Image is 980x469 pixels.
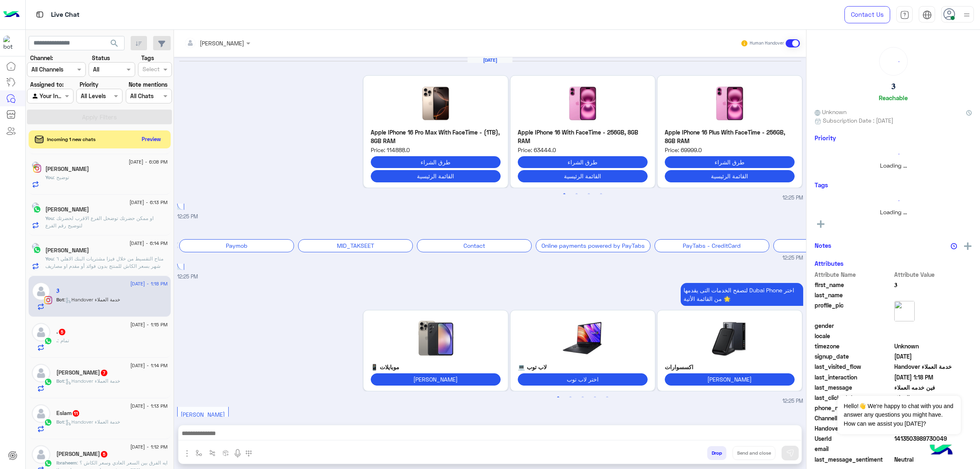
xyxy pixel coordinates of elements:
[817,193,970,208] div: loading...
[665,373,795,385] button: [PERSON_NAME]
[101,370,107,376] span: 7
[371,146,501,154] span: Price: 114888.0
[468,57,512,63] h6: [DATE]
[64,378,120,384] span: : Handover خدمة العملاء
[782,254,803,262] span: 12:25 PM
[951,243,957,249] img: notes
[130,280,167,287] span: [DATE] - 1:18 PM
[196,450,202,456] img: select flow
[894,281,972,289] span: 𝟑
[56,378,64,384] span: Bot
[815,404,893,412] span: phone_number
[30,80,64,89] label: Assigned to:
[33,164,41,173] img: Instagram
[56,451,108,458] h5: Ibraheem Mohamed
[815,301,893,320] span: profile_pic
[518,318,648,359] img: %D9%84%D8%A7%D8%A8%D8%AA%D9%88%D8%A8.png
[219,446,233,460] button: create order
[922,10,932,20] img: tab
[560,190,568,198] button: 1 of 2
[894,301,915,321] img: picture
[177,274,198,280] span: 12:25 PM
[591,393,599,402] button: 4 of 3
[655,239,769,252] div: PayTabs - CreditCard
[32,162,39,169] img: picture
[665,363,795,371] p: اكسسوارات
[180,411,225,418] span: [PERSON_NAME]
[179,239,294,252] div: Paymob
[962,10,972,20] img: profile
[417,239,532,252] div: Contact
[32,364,50,382] img: defaultAdmin.png
[371,318,501,359] img: %D9%85%D9%88%D8%A8.png
[109,38,119,48] span: search
[138,133,165,145] button: Preview
[223,450,229,456] img: create order
[964,242,971,250] img: add
[837,396,960,434] span: Hello!👋 We're happy to chat with you and answer any questions you might have. How can we assist y...
[32,282,50,301] img: defaultAdmin.png
[782,397,803,405] span: 12:25 PM
[105,36,125,54] button: search
[53,174,69,180] span: توضيح
[141,65,160,75] div: Select
[298,239,413,252] div: MID_TAKSEET
[815,444,893,453] span: email
[665,318,795,359] img: %D8%A7%D9%83%D8%B3%D8%B3%D9%88%D8%B1%D8%A7%D8%AA.png
[233,449,243,458] img: send voice note
[45,256,164,284] span: متاح التقسيط من خلال فيزا مشتريات البنك الاهلي ٦ شهر بسعر الكاش للمنتج بدون فوائد أو مقدم او مصار...
[894,270,972,279] span: Attribute Value
[371,128,501,146] p: Apple IPhone 16 Pro Max With FaceTime - (1TB), 8GB RAM
[815,260,844,267] h6: Attributes
[894,362,972,371] span: Handover خدمة العملاء
[879,94,908,101] h6: Reachable
[566,393,575,402] button: 2 of 3
[44,296,52,304] img: Instagram
[882,49,905,73] div: loading...
[3,36,18,50] img: 1403182699927242
[44,337,52,345] img: WhatsApp
[27,110,172,124] button: Apply Filters
[894,373,972,381] span: 2025-09-01T10:18:17.257Z
[815,242,831,249] h6: Notes
[585,190,593,198] button: 3 of 2
[894,434,972,443] span: 1413503989730049
[45,215,53,221] span: You
[44,459,52,467] img: WhatsApp
[45,206,89,213] h5: Nagham Sabry
[518,128,648,146] p: Apple IPhone 16 With FaceTime - 256GB, 8GB RAM
[32,323,50,341] img: defaultAdmin.png
[733,446,775,460] button: Send and close
[45,174,53,180] span: You
[44,378,52,386] img: WhatsApp
[371,83,501,124] img: Apple-IPhone-16-Pro-Max-With-FaceTime-1TB-8GB-RAM_Apple_21951_1.jpeg
[129,158,167,166] span: [DATE] - 6:08 PM
[603,393,611,402] button: 5 of 3
[182,449,192,458] img: send attachment
[141,54,154,62] label: Tags
[817,147,970,161] div: loading...
[782,194,803,202] span: 12:25 PM
[572,190,581,198] button: 2 of 2
[64,419,120,425] span: : Handover خدمة العملاء
[101,451,107,458] span: 5
[815,281,893,289] span: first_name
[56,419,64,425] span: Bot
[894,342,972,350] span: Unknown
[880,209,907,215] span: Loading ...
[815,291,893,299] span: last_name
[45,166,89,173] h5: Omar Mansour
[130,402,167,410] span: [DATE] - 1:13 PM
[707,446,726,460] button: Drop
[192,446,206,460] button: select flow
[130,321,167,328] span: [DATE] - 1:15 PM
[44,418,52,426] img: WhatsApp
[92,54,110,62] label: Status
[56,460,77,466] span: Ibraheem
[59,329,65,335] span: 5
[773,239,888,252] div: PayTabs - valU
[815,108,846,116] span: Unknown
[56,369,108,376] h5: Marian Hana
[209,450,216,456] img: Trigger scenario
[815,373,893,381] span: last_interaction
